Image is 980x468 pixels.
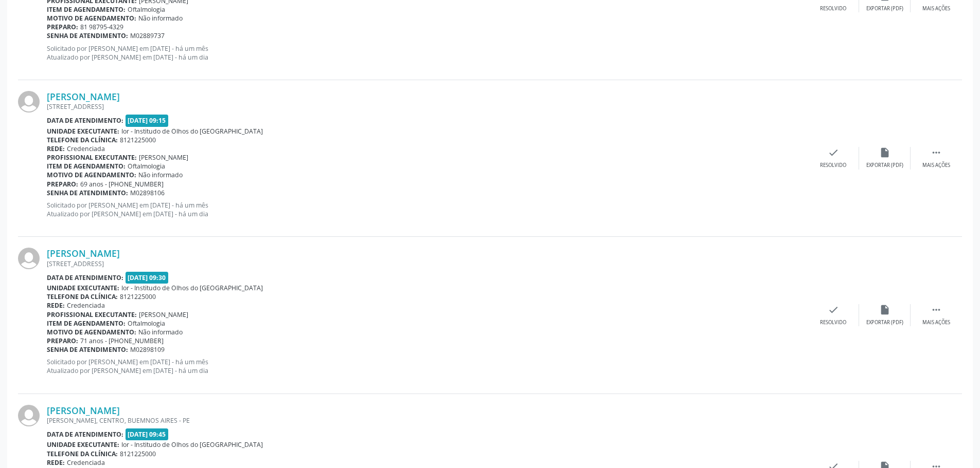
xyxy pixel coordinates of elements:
span: Não informado [138,14,183,23]
i: insert_drive_file [879,147,890,158]
div: Resolvido [820,162,846,169]
span: [PERSON_NAME] [139,153,188,162]
b: Senha de atendimento: [47,345,128,354]
span: Oftalmologia [128,319,165,328]
span: Oftalmologia [128,162,165,171]
b: Telefone da clínica: [47,450,118,458]
b: Data de atendimento: [47,430,123,439]
div: Exportar (PDF) [866,5,903,12]
span: 69 anos - [PHONE_NUMBER] [80,180,164,189]
span: 81 98795-4329 [80,23,123,31]
b: Profissional executante: [47,153,137,162]
b: Data de atendimento: [47,273,123,282]
i: check [828,147,839,158]
b: Senha de atendimento: [47,189,128,197]
i:  [931,304,942,315]
span: 8121225000 [120,292,156,301]
b: Senha de atendimento: [47,31,128,40]
div: [PERSON_NAME], CENTRO, BUEMNOS AIRES - PE [47,416,808,425]
b: Motivo de agendamento: [47,171,136,179]
span: [DATE] 09:45 [126,428,169,440]
img: img [18,405,40,426]
span: 8121225000 [120,136,156,144]
b: Telefone da clínica: [47,136,118,144]
img: img [18,91,40,113]
i: check [828,304,839,315]
b: Preparo: [47,23,78,31]
b: Rede: [47,144,65,153]
b: Preparo: [47,180,78,189]
div: Mais ações [922,5,950,12]
div: Mais ações [922,319,950,326]
span: [DATE] 09:15 [126,115,169,126]
i: insert_drive_file [879,304,890,315]
span: Ior - Institudo de Olhos do [GEOGRAPHIC_DATA] [121,440,263,449]
b: Item de agendamento: [47,5,126,14]
p: Solicitado por [PERSON_NAME] em [DATE] - há um mês Atualizado por [PERSON_NAME] em [DATE] - há um... [47,358,808,375]
a: [PERSON_NAME] [47,405,120,416]
span: [DATE] 09:30 [126,272,169,284]
div: [STREET_ADDRESS] [47,102,808,111]
span: Não informado [138,328,183,336]
img: img [18,248,40,269]
span: Credenciada [67,458,105,467]
span: Credenciada [67,301,105,310]
div: [STREET_ADDRESS] [47,259,808,268]
b: Telefone da clínica: [47,292,118,301]
div: Resolvido [820,319,846,326]
b: Rede: [47,458,65,467]
span: [PERSON_NAME] [139,310,188,319]
i:  [931,147,942,158]
b: Item de agendamento: [47,319,126,328]
b: Motivo de agendamento: [47,14,136,23]
span: Oftalmologia [128,5,165,14]
span: Ior - Institudo de Olhos do [GEOGRAPHIC_DATA] [121,127,263,136]
b: Unidade executante: [47,284,119,292]
span: 71 anos - [PHONE_NUMBER] [80,336,164,345]
div: Exportar (PDF) [866,162,903,169]
b: Item de agendamento: [47,162,126,171]
span: Credenciada [67,144,105,153]
p: Solicitado por [PERSON_NAME] em [DATE] - há um mês Atualizado por [PERSON_NAME] em [DATE] - há um... [47,201,808,218]
b: Preparo: [47,336,78,345]
span: 8121225000 [120,450,156,458]
a: [PERSON_NAME] [47,91,120,102]
div: Resolvido [820,5,846,12]
div: Exportar (PDF) [866,319,903,326]
b: Profissional executante: [47,310,137,319]
span: Não informado [138,171,183,179]
b: Unidade executante: [47,127,119,136]
div: Mais ações [922,162,950,169]
span: Ior - Institudo de Olhos do [GEOGRAPHIC_DATA] [121,284,263,292]
span: M02889737 [130,31,165,40]
b: Motivo de agendamento: [47,328,136,336]
span: M02898109 [130,345,165,354]
span: M02898106 [130,189,165,197]
b: Unidade executante: [47,440,119,449]
p: Solicitado por [PERSON_NAME] em [DATE] - há um mês Atualizado por [PERSON_NAME] em [DATE] - há um... [47,44,808,62]
b: Data de atendimento: [47,116,123,125]
b: Rede: [47,301,65,310]
a: [PERSON_NAME] [47,248,120,259]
